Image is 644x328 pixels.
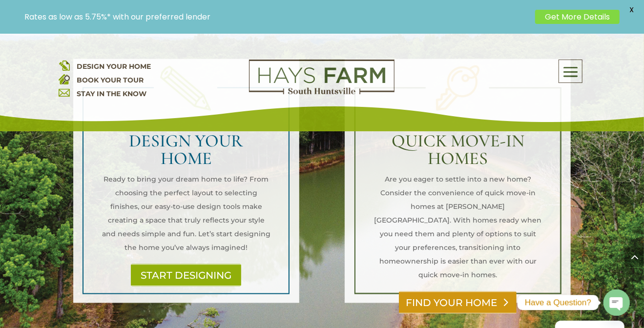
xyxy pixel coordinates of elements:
[59,73,70,84] img: book your home tour
[77,76,144,84] a: BOOK YOUR TOUR
[535,10,620,24] a: Get More Details
[373,132,543,172] h2: QUICK MOVE-IN HOMES
[373,172,543,282] p: Are you eager to settle into a new home? Consider the convenience of quick move-in homes at [PERS...
[101,172,271,254] p: Ready to bring your dream home to life? From choosing the perfect layout to selecting finishes, o...
[131,264,241,287] a: START DESIGNING
[249,60,395,95] img: Logo
[624,2,639,17] span: X
[101,132,271,172] h2: DESIGN YOUR HOME
[59,60,70,71] img: design your home
[77,89,147,98] a: STAY IN THE KNOW
[399,291,517,314] a: FIND YOUR HOME
[249,88,395,97] a: hays farm homes huntsville development
[77,62,151,71] a: DESIGN YOUR HOME
[24,12,530,21] p: Rates as low as 5.75%* with our preferred lender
